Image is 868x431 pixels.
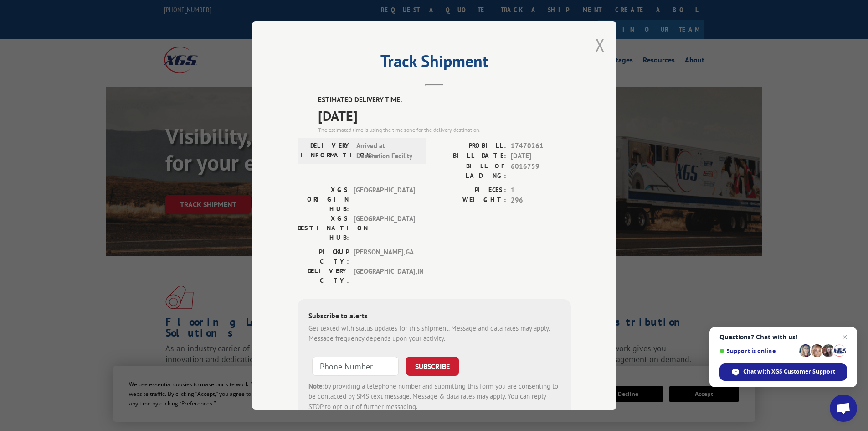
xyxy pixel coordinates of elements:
[318,126,571,134] div: The estimated time is using the time zone for the delivery destination.
[434,161,506,181] label: BILL OF LADING:
[318,95,571,105] label: ESTIMATED DELIVERY TIME:
[312,357,399,376] input: Phone Number
[719,333,847,341] span: Questions? Chat with us!
[434,185,506,196] label: PIECES:
[511,195,571,206] span: 296
[434,195,506,206] label: WEIGHT:
[719,348,796,354] span: Support is online
[830,395,857,422] div: Open chat
[318,105,571,126] span: [DATE]
[719,363,847,381] div: Chat with XGS Customer Support
[511,151,571,161] span: [DATE]
[308,382,324,390] strong: Note:
[434,141,506,151] label: PROBILL:
[839,332,850,343] span: Close chat
[354,214,415,243] span: [GEOGRAPHIC_DATA]
[434,151,506,161] label: BILL DATE:
[300,141,352,161] label: DELIVERY INFORMATION:
[298,185,349,214] label: XGS ORIGIN HUB:
[511,161,571,181] span: 6016759
[308,323,560,344] div: Get texted with status updates for this shipment. Message and data rates may apply. Message frequ...
[356,141,418,161] span: Arrived at Destination Facility
[308,310,560,323] div: Subscribe to alerts
[298,214,349,243] label: XGS DESTINATION HUB:
[511,141,571,151] span: 17470261
[298,247,349,266] label: PICKUP CITY:
[354,247,415,266] span: [PERSON_NAME] , GA
[354,185,415,214] span: [GEOGRAPHIC_DATA]
[354,266,415,286] span: [GEOGRAPHIC_DATA] , IN
[743,368,835,376] span: Chat with XGS Customer Support
[406,357,459,376] button: SUBSCRIBE
[298,55,571,72] h2: Track Shipment
[298,266,349,286] label: DELIVERY CITY:
[595,33,605,57] button: Close modal
[308,381,560,412] div: by providing a telephone number and submitting this form you are consenting to be contacted by SM...
[511,185,571,196] span: 1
